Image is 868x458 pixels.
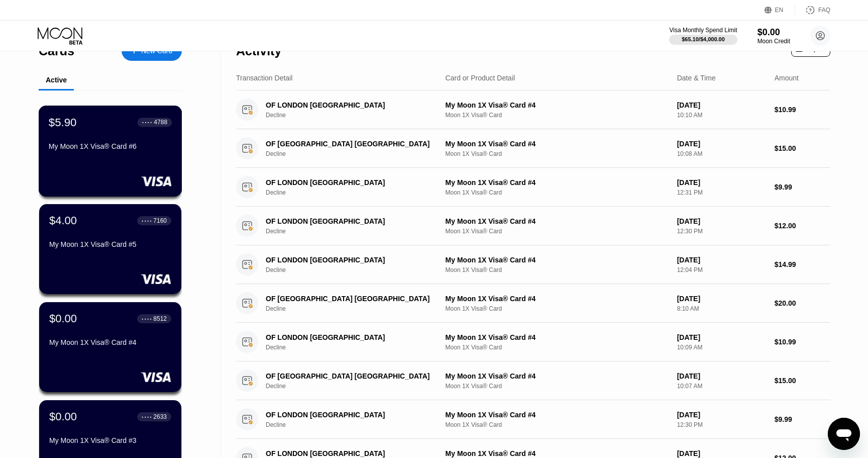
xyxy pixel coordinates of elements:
div: $4.00 [49,214,77,227]
div: 12:31 PM [677,189,767,196]
div: Moon 1X Visa® Card [446,112,669,119]
div: $4.00● ● ● ●7160My Moon 1X Visa® Card #5 [39,204,181,294]
div: [DATE] [677,178,767,187]
div: My Moon 1X Visa® Card #4 [446,333,669,341]
div: Visa Monthly Spend Limit [669,27,737,34]
div: My Moon 1X Visa® Card #4 [446,372,669,380]
div: My Moon 1X Visa® Card #4 [446,449,669,457]
div: OF LONDON [GEOGRAPHIC_DATA]DeclineMy Moon 1X Visa® Card #4Moon 1X Visa® Card[DATE]12:30 PM$12.00 [236,207,830,245]
div: Decline [266,305,447,312]
div: $15.00 [775,144,830,152]
div: Decline [266,421,447,428]
div: [DATE] [677,372,767,380]
div: $0.00Moon Credit [757,27,790,45]
div: OF [GEOGRAPHIC_DATA] [GEOGRAPHIC_DATA] [266,140,434,148]
div: $0.00● ● ● ●8512My Moon 1X Visa® Card #4 [39,302,181,392]
div: Decline [266,383,447,390]
div: Moon 1X Visa® Card [446,383,669,390]
div: Date & Time [677,74,716,82]
div: OF LONDON [GEOGRAPHIC_DATA] [266,101,434,109]
div: 10:08 AM [677,150,767,157]
div: Transaction Detail [236,74,292,82]
div: $5.90 [49,116,77,129]
div: [DATE] [677,295,767,303]
div: OF LONDON [GEOGRAPHIC_DATA]DeclineMy Moon 1X Visa® Card #4Moon 1X Visa® Card[DATE]12:31 PM$9.99 [236,168,830,207]
div: OF [GEOGRAPHIC_DATA] [GEOGRAPHIC_DATA] [266,372,434,380]
div: $10.99 [775,106,830,114]
div: Moon 1X Visa® Card [446,305,669,312]
div: 12:04 PM [677,266,767,273]
div: OF LONDON [GEOGRAPHIC_DATA]DeclineMy Moon 1X Visa® Card #4Moon 1X Visa® Card[DATE]10:09 AM$10.99 [236,323,830,361]
div: OF [GEOGRAPHIC_DATA] [GEOGRAPHIC_DATA]DeclineMy Moon 1X Visa® Card #4Moon 1X Visa® Card[DATE]10:0... [236,361,830,400]
div: 8:10 AM [677,305,767,312]
div: ● ● ● ● [142,415,152,418]
div: Moon 1X Visa® Card [446,228,669,235]
div: My Moon 1X Visa® Card #4 [446,217,669,225]
div: Decline [266,150,447,157]
div: $12.00 [775,222,830,230]
div: Card or Product Detail [446,74,515,82]
div: Decline [266,228,447,235]
div: 4788 [154,119,167,126]
div: Visa Monthly Spend Limit$65.10/$4,000.00 [669,27,737,45]
div: Decline [266,189,447,196]
div: $65.10 / $4,000.00 [682,36,725,42]
div: Decline [266,266,447,273]
div: My Moon 1X Visa® Card #3 [49,436,171,444]
div: ● ● ● ● [142,121,152,124]
div: [DATE] [677,101,767,109]
div: $14.99 [775,260,830,268]
div: My Moon 1X Visa® Card #4 [446,101,669,109]
div: [DATE] [677,449,767,457]
div: OF [GEOGRAPHIC_DATA] [GEOGRAPHIC_DATA]DeclineMy Moon 1X Visa® Card #4Moon 1X Visa® Card[DATE]10:0... [236,129,830,168]
div: OF LONDON [GEOGRAPHIC_DATA]DeclineMy Moon 1X Visa® Card #4Moon 1X Visa® Card[DATE]12:04 PM$14.99 [236,245,830,284]
div: ● ● ● ● [142,219,152,222]
div: FAQ [795,5,830,15]
div: Moon 1X Visa® Card [446,266,669,273]
div: 10:09 AM [677,344,767,351]
div: $15.00 [775,377,830,385]
div: Decline [266,344,447,351]
div: OF LONDON [GEOGRAPHIC_DATA] [266,411,434,419]
div: EN [765,5,795,15]
div: 12:30 PM [677,421,767,428]
div: Active [46,76,67,84]
div: OF [GEOGRAPHIC_DATA] [GEOGRAPHIC_DATA] [266,295,434,303]
div: OF LONDON [GEOGRAPHIC_DATA]DeclineMy Moon 1X Visa® Card #4Moon 1X Visa® Card[DATE]12:30 PM$9.99 [236,400,830,439]
div: OF LONDON [GEOGRAPHIC_DATA] [266,178,434,187]
div: OF LONDON [GEOGRAPHIC_DATA] [266,217,434,225]
div: $9.99 [775,183,830,191]
div: Amount [775,74,799,82]
div: EN [775,7,784,14]
div: Moon 1X Visa® Card [446,344,669,351]
div: $0.00 [757,27,790,38]
div: 10:10 AM [677,112,767,119]
div: Moon 1X Visa® Card [446,421,669,428]
div: [DATE] [677,256,767,264]
div: 7160 [153,217,167,224]
div: OF LONDON [GEOGRAPHIC_DATA]DeclineMy Moon 1X Visa® Card #4Moon 1X Visa® Card[DATE]10:10 AM$10.99 [236,90,830,129]
div: My Moon 1X Visa® Card #4 [49,338,171,346]
div: Moon Credit [757,38,790,45]
div: Decline [266,112,447,119]
div: [DATE] [677,411,767,419]
div: Moon 1X Visa® Card [446,189,669,196]
div: Moon 1X Visa® Card [446,150,669,157]
div: $10.99 [775,338,830,346]
div: 2633 [153,413,167,420]
div: [DATE] [677,140,767,148]
div: My Moon 1X Visa® Card #4 [446,178,669,187]
div: My Moon 1X Visa® Card #5 [49,240,171,248]
div: 8512 [153,315,167,322]
div: 12:30 PM [677,228,767,235]
div: OF LONDON [GEOGRAPHIC_DATA] [266,333,434,341]
div: My Moon 1X Visa® Card #4 [446,295,669,303]
div: [DATE] [677,333,767,341]
div: My Moon 1X Visa® Card #6 [49,142,172,150]
div: $0.00 [49,312,77,325]
div: $5.90● ● ● ●4788My Moon 1X Visa® Card #6 [39,106,181,196]
iframe: Button to launch messaging window [828,418,860,450]
div: My Moon 1X Visa® Card #4 [446,411,669,419]
div: ● ● ● ● [142,317,152,320]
